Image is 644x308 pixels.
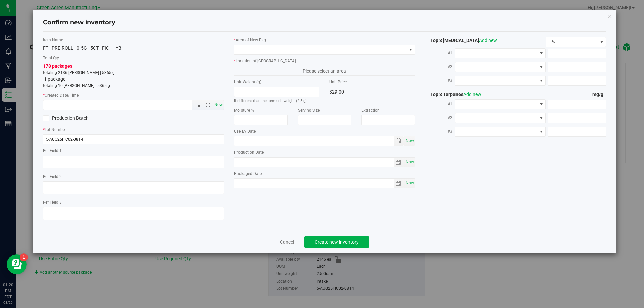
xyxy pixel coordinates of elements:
label: Created Date/Time [43,92,224,98]
label: Production Batch [43,115,128,122]
div: $29.00 [329,87,415,97]
label: #1 [425,47,455,59]
p: totaling 10 [PERSON_NAME] | 5365 g [43,83,224,89]
span: select [394,158,404,167]
label: Use By Date [234,128,415,134]
label: Moisture % [234,107,288,113]
label: #2 [425,112,455,124]
label: Location of [GEOGRAPHIC_DATA] [234,58,415,64]
a: Add new [479,38,497,43]
span: Set Current date [404,178,415,188]
span: select [404,158,415,167]
label: Production Date [234,149,415,156]
span: Top 3 [MEDICAL_DATA] [425,38,497,43]
span: select [394,179,404,188]
label: Unit Weight (g) [234,79,320,85]
a: Cancel [280,239,294,245]
span: mg/g [592,91,606,97]
span: Top 3 Terpenes [425,91,481,97]
label: Lot Number [43,127,224,133]
label: #1 [425,98,455,110]
label: Ref Field 2 [43,174,224,180]
label: #3 [425,74,455,86]
span: select [404,179,415,188]
label: #2 [425,61,455,73]
span: Set Current date [404,136,415,146]
h4: Confirm new inventory [43,18,115,27]
label: Area of New Pkg [234,37,415,43]
label: Unit Price [329,79,415,85]
span: select [394,136,404,146]
span: 178 packages [43,63,72,69]
label: Serving Size [298,107,352,113]
label: Item Name [43,37,224,43]
iframe: Resource center unread badge [20,253,28,261]
button: Create new inventory [304,236,369,248]
label: Ref Field 1 [43,148,224,154]
span: Please select an area [234,66,415,76]
span: % [546,37,597,47]
label: Total Qty [43,55,224,61]
span: Set Current date [213,100,224,110]
label: Packaged Date [234,171,415,177]
a: Add new [463,91,481,97]
iframe: Resource center [7,254,27,274]
span: 1 package [44,76,65,82]
span: Open the date view [192,102,204,108]
span: Open the time view [202,102,213,108]
span: Create new inventory [315,239,359,245]
span: Set Current date [404,157,415,167]
div: FT - PRE-ROLL - 0.5G - 5CT - FIC - HYB [43,45,224,52]
label: Ref Field 3 [43,199,224,205]
label: #3 [425,125,455,137]
span: select [404,136,415,146]
p: totaling 2136 [PERSON_NAME] | 5365 g [43,70,224,76]
label: Extraction [361,107,415,113]
small: If different than the item unit weight (2.5 g) [234,99,307,103]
